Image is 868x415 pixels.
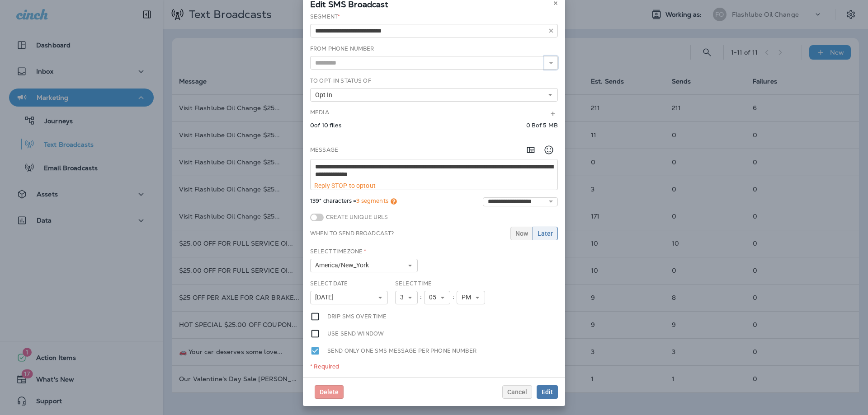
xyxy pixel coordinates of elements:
span: PM [462,294,475,301]
span: 139* characters = [310,197,397,206]
button: 05 [424,291,450,304]
div: * Required [310,363,558,370]
span: Reply STOP to optout [314,182,376,189]
label: Create Unique URLs [324,214,388,221]
label: Media [310,109,329,116]
label: Select Time [395,280,432,287]
label: Drip SMS over time [327,312,387,322]
button: Add in a premade template [522,141,540,159]
button: Opt In [310,88,558,102]
label: Use send window [327,329,384,339]
label: Select Timezone [310,248,366,255]
div: : [418,291,424,304]
span: 05 [429,294,440,301]
span: Later [538,230,553,237]
button: America/New_York [310,259,418,272]
span: 3 segments [356,197,388,205]
label: Send only one SMS message per phone number [327,346,476,356]
button: Select an emoji [540,141,558,159]
span: Edit [542,389,553,395]
button: Delete [315,385,344,399]
button: Later [533,227,558,240]
button: Cancel [502,385,532,399]
span: Opt In [315,91,336,99]
label: When to send broadcast? [310,230,394,237]
span: Delete [320,389,339,395]
label: Message [310,146,338,154]
span: 3 [400,294,407,301]
span: [DATE] [315,294,337,301]
span: Now [515,230,528,237]
span: America/New_York [315,261,373,269]
button: Edit [537,385,558,399]
p: 0 of 10 files [310,122,341,129]
button: Now [510,227,533,240]
span: Cancel [507,389,527,395]
label: From Phone Number [310,45,374,52]
button: 3 [395,291,418,304]
p: 0 B of 5 MB [526,122,558,129]
div: : [450,291,457,304]
label: To Opt-In Status of [310,77,371,84]
label: Select Date [310,280,348,287]
label: Segment [310,13,340,20]
button: [DATE] [310,291,388,304]
button: PM [457,291,485,304]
